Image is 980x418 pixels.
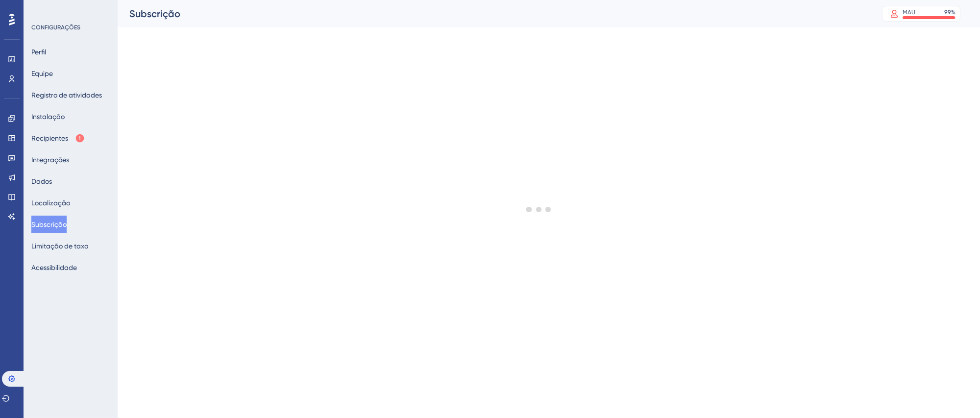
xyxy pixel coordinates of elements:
[31,259,77,276] button: Acessibilidade
[31,48,46,56] font: Perfil
[31,91,102,99] font: Registro de atividades
[31,242,89,250] font: Limitação de taxa
[31,24,80,31] font: CONFIGURAÇÕES
[31,151,69,169] button: Integrações
[31,113,65,121] font: Instalação
[31,86,102,104] button: Registro de atividades
[31,221,67,228] font: Subscrição
[31,108,65,125] button: Instalação
[31,156,69,164] font: Integrações
[31,264,77,271] font: Acessibilidade
[31,177,52,185] font: Dados
[31,129,85,147] button: Recipientes
[31,199,70,207] font: Localização
[951,9,955,16] font: %
[31,70,53,77] font: Equipe
[31,65,53,82] button: Equipe
[31,134,68,142] font: Recipientes
[31,216,67,233] button: Subscrição
[903,9,915,16] font: MAU
[31,43,46,61] button: Perfil
[944,9,951,16] font: 99
[31,194,70,212] button: Localização
[129,8,180,20] font: Subscrição
[31,172,52,190] button: Dados
[31,237,89,255] button: Limitação de taxa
